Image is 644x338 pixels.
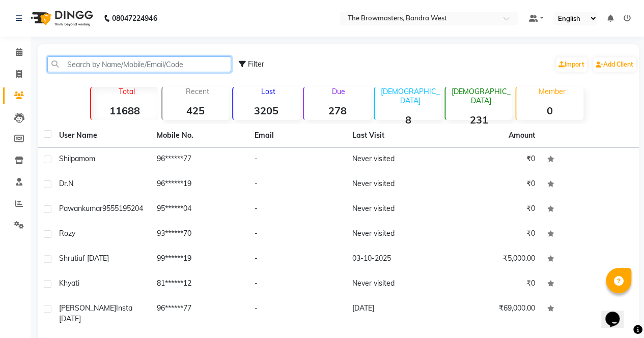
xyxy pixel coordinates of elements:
td: Never visited [346,147,443,172]
td: Never visited [346,272,443,297]
td: - [248,197,346,222]
p: Recent [166,87,229,96]
td: - [248,247,346,272]
span: pawankumar9555195204 [59,204,143,213]
iframe: chat widget [601,297,634,328]
td: ₹0 [443,222,541,247]
th: Amount [502,124,541,147]
a: Import [556,57,587,72]
strong: 425 [162,104,229,117]
span: Khyati [59,279,79,288]
strong: 0 [516,104,583,117]
td: ₹5,000.00 [443,247,541,272]
img: logo [26,4,96,33]
span: [PERSON_NAME] [59,303,116,313]
strong: 8 [375,113,441,126]
td: Never visited [346,222,443,247]
b: 08047224946 [112,4,157,33]
span: shilpa [59,154,79,163]
td: - [248,222,346,247]
strong: 278 [304,104,371,117]
p: Total [95,87,158,96]
td: 03-10-2025 [346,247,443,272]
td: ₹0 [443,197,541,222]
span: mom [79,154,95,163]
td: [DATE] [346,297,443,330]
p: [DEMOGRAPHIC_DATA] [379,87,441,105]
span: Filter [248,59,264,69]
span: uf [DATE] [78,254,109,263]
td: - [248,272,346,297]
td: - [248,147,346,172]
td: - [248,297,346,330]
th: Mobile No. [151,124,248,147]
strong: 3205 [233,104,300,117]
input: Search by Name/Mobile/Email/Code [47,56,231,72]
td: Never visited [346,197,443,222]
p: Lost [237,87,300,96]
p: [DEMOGRAPHIC_DATA] [450,87,512,105]
a: Add Client [593,57,636,72]
th: User Name [53,124,151,147]
span: Shruti [59,254,78,263]
th: Last Visit [346,124,443,147]
strong: 11688 [91,104,158,117]
td: ₹0 [443,272,541,297]
span: Dr.n [59,179,73,188]
th: Email [248,124,346,147]
td: - [248,172,346,197]
td: ₹0 [443,172,541,197]
strong: 231 [445,113,512,126]
span: Rozy [59,229,75,238]
td: ₹69,000.00 [443,297,541,330]
td: Never visited [346,172,443,197]
td: ₹0 [443,147,541,172]
p: Due [306,87,371,96]
p: Member [520,87,583,96]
